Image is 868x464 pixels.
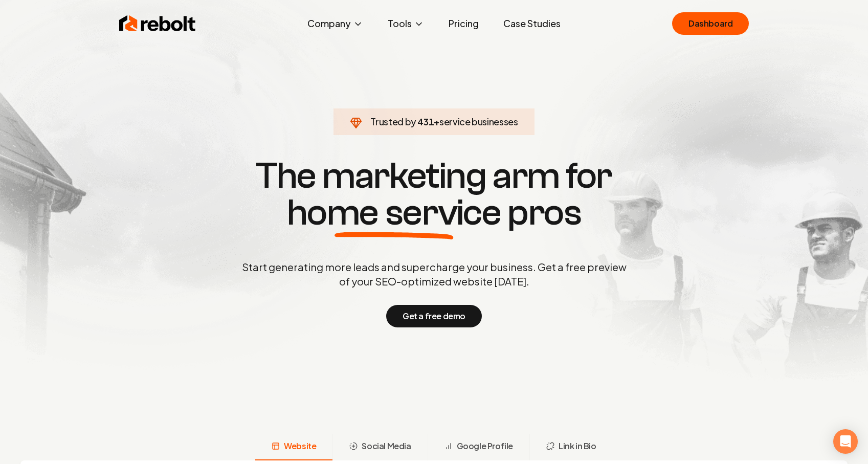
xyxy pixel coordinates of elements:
button: Get a free demo [386,305,482,327]
button: Social Media [332,434,427,460]
a: Dashboard [672,12,749,35]
button: Company [299,13,371,34]
p: Start generating more leads and supercharge your business. Get a free preview of your SEO-optimiz... [240,260,629,289]
span: Website [284,440,316,452]
a: Case Studies [495,13,569,34]
span: 431 [417,115,434,129]
div: Open Intercom Messenger [833,429,858,454]
img: Rebolt Logo [119,13,196,34]
a: Pricing [440,13,487,34]
span: + [434,116,439,127]
span: service businesses [439,116,518,127]
button: Google Profile [428,434,529,460]
button: Website [255,434,332,460]
span: Trusted by [370,116,416,127]
span: home service [287,194,501,231]
span: Link in Bio [559,440,596,452]
button: Tools [380,13,432,34]
span: Google Profile [457,440,513,452]
span: Social Media [362,440,411,452]
button: Link in Bio [529,434,613,460]
h1: The marketing arm for pros [189,158,680,231]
